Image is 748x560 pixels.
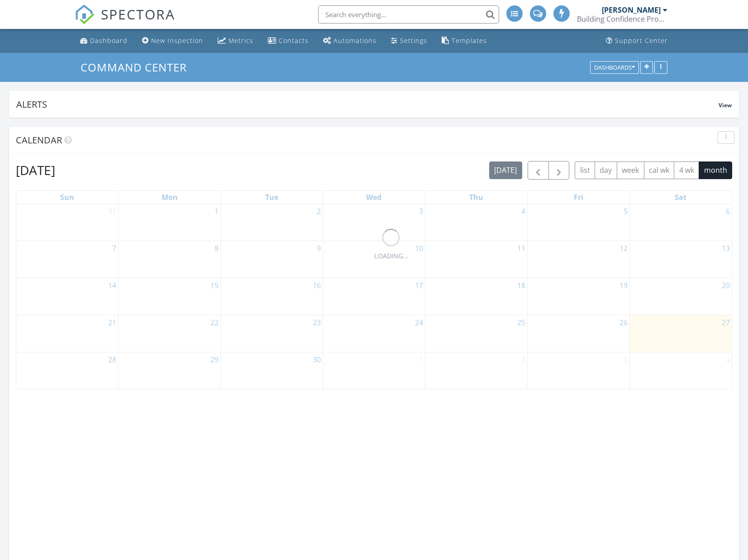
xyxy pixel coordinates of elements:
[75,12,175,31] a: SPECTORA
[323,352,425,389] td: Go to October 1, 2025
[311,315,323,330] a: Go to September 23, 2025
[673,191,688,204] a: Saturday
[577,14,667,24] div: Building Confidence Property Inspections
[119,315,221,352] td: Go to September 22, 2025
[629,315,732,352] td: Go to September 27, 2025
[110,241,118,256] a: Go to September 7, 2025
[515,315,527,330] a: Go to September 25, 2025
[590,61,639,74] button: Dashboards
[214,33,257,49] a: Metrics
[75,5,95,24] img: The Best Home Inspection Software - Spectora
[106,278,118,293] a: Go to September 14, 2025
[629,278,732,315] td: Go to September 20, 2025
[720,278,732,293] a: Go to September 20, 2025
[323,315,425,352] td: Go to September 24, 2025
[528,161,549,180] button: Previous month
[16,241,119,278] td: Go to September 7, 2025
[101,5,175,24] span: SPECTORA
[221,204,323,241] td: Go to September 2, 2025
[58,191,76,204] a: Sunday
[81,60,195,75] a: Command Center
[425,352,527,389] td: Go to October 2, 2025
[425,204,527,241] td: Go to September 4, 2025
[374,251,408,261] div: LOADING...
[221,241,323,278] td: Go to September 9, 2025
[279,36,309,45] div: Contacts
[76,33,131,49] a: Dashboard
[387,33,431,49] a: Settings
[413,315,425,330] a: Go to September 24, 2025
[160,191,180,204] a: Monday
[417,204,425,218] a: Go to September 3, 2025
[622,204,629,218] a: Go to September 5, 2025
[16,352,119,389] td: Go to September 28, 2025
[16,161,55,179] h2: [DATE]
[119,241,221,278] td: Go to September 8, 2025
[221,278,323,315] td: Go to September 16, 2025
[719,101,732,109] span: View
[425,315,527,352] td: Go to September 25, 2025
[618,315,629,330] a: Go to September 26, 2025
[16,204,119,241] td: Go to August 31, 2025
[629,241,732,278] td: Go to September 13, 2025
[315,204,323,218] a: Go to September 2, 2025
[425,241,527,278] td: Go to September 11, 2025
[334,36,376,45] div: Automations
[400,36,427,45] div: Settings
[515,278,527,293] a: Go to September 18, 2025
[318,5,499,24] input: Search everything...
[527,241,629,278] td: Go to September 12, 2025
[572,191,585,204] a: Friday
[16,315,119,352] td: Go to September 21, 2025
[323,278,425,315] td: Go to September 17, 2025
[16,134,62,146] span: Calendar
[594,64,635,71] div: Dashboards
[489,161,522,179] button: [DATE]
[106,204,118,218] a: Go to August 31, 2025
[311,278,323,293] a: Go to September 16, 2025
[311,352,323,367] a: Go to September 30, 2025
[527,204,629,241] td: Go to September 5, 2025
[16,278,119,315] td: Go to September 14, 2025
[413,278,425,293] a: Go to September 17, 2025
[629,204,732,241] td: Go to September 6, 2025
[724,352,732,367] a: Go to October 4, 2025
[209,352,220,367] a: Go to September 29, 2025
[264,33,312,49] a: Contacts
[221,352,323,389] td: Go to September 30, 2025
[622,352,629,367] a: Go to October 3, 2025
[221,315,323,352] td: Go to September 23, 2025
[90,36,128,45] div: Dashboard
[209,278,220,293] a: Go to September 15, 2025
[209,315,220,330] a: Go to September 22, 2025
[629,352,732,389] td: Go to October 4, 2025
[438,33,491,49] a: Templates
[119,278,221,315] td: Go to September 15, 2025
[119,352,221,389] td: Go to September 29, 2025
[16,98,719,110] div: Alerts
[323,241,425,278] td: Go to September 10, 2025
[319,33,380,49] a: Automations (Advanced)
[323,204,425,241] td: Go to September 3, 2025
[229,36,253,45] div: Metrics
[151,36,203,45] div: New Inspection
[364,191,383,204] a: Wednesday
[527,315,629,352] td: Go to September 26, 2025
[315,241,323,256] a: Go to September 9, 2025
[213,204,220,218] a: Go to September 1, 2025
[519,352,527,367] a: Go to October 2, 2025
[724,204,732,218] a: Go to September 6, 2025
[618,278,629,293] a: Go to September 19, 2025
[413,241,425,256] a: Go to September 10, 2025
[674,161,699,179] button: 4 wk
[515,241,527,256] a: Go to September 11, 2025
[452,36,487,45] div: Templates
[467,191,485,204] a: Thursday
[618,241,629,256] a: Go to September 12, 2025
[699,161,732,179] button: month
[263,191,280,204] a: Tuesday
[519,204,527,218] a: Go to September 4, 2025
[644,161,675,179] button: cal wk
[575,161,595,179] button: list
[602,33,672,49] a: Support Center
